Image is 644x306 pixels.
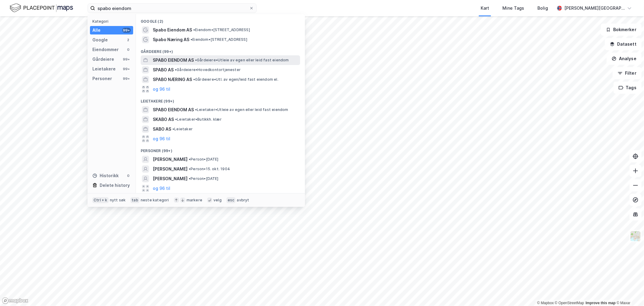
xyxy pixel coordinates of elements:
[189,176,219,181] span: Person • [DATE]
[100,182,130,189] div: Delete history
[193,77,278,82] span: Gårdeiere • Utl. av egen/leid fast eiendom el.
[153,156,187,163] span: [PERSON_NAME]
[2,297,28,304] a: Mapbox homepage
[175,117,222,122] span: Leietaker • Butikkh. klær
[141,198,169,203] div: neste kategori
[614,277,644,306] iframe: Chat Widget
[126,47,131,52] div: 0
[92,197,109,203] div: Ctrl + k
[605,38,642,50] button: Datasett
[189,167,191,171] span: •
[153,185,170,192] button: og 96 til
[92,46,119,53] div: Eiendommer
[213,198,222,203] div: velg
[153,116,174,123] span: SKABO AS
[630,230,641,242] img: Z
[136,44,305,55] div: Gårdeiere (99+)
[153,66,174,73] span: SPABO AS
[130,197,139,203] div: tab
[175,67,241,72] span: Gårdeiere • Hovedkontortjenester
[92,75,112,82] div: Personer
[601,24,642,36] button: Bokmerker
[92,19,133,24] div: Kategori
[237,198,249,203] div: avbryt
[189,157,219,162] span: Person • [DATE]
[175,117,177,122] span: •
[153,26,192,34] span: Spabo Eiendom AS
[564,5,625,12] div: [PERSON_NAME][GEOGRAPHIC_DATA]
[153,125,171,133] span: SABO AS
[189,157,191,161] span: •
[92,56,114,63] div: Gårdeiere
[226,197,236,203] div: esc
[502,5,524,12] div: Mine Tags
[126,173,131,178] div: 0
[126,37,131,42] div: 2
[191,37,247,42] span: Eiendom • [STREET_ADDRESS]
[193,77,195,82] span: •
[153,76,192,83] span: SPABO NÆRING AS
[175,67,177,72] span: •
[136,94,305,105] div: Leietakere (99+)
[614,82,642,94] button: Tags
[172,127,174,131] span: •
[92,65,116,73] div: Leietakere
[92,36,108,44] div: Google
[153,36,189,43] span: Spabo Næring AS
[193,28,250,32] span: Eiendom • [STREET_ADDRESS]
[122,28,131,33] div: 99+
[189,176,191,181] span: •
[153,86,170,93] button: og 96 til
[195,107,197,112] span: •
[537,5,548,12] div: Bolig
[136,14,305,25] div: Google (2)
[191,37,192,42] span: •
[122,57,131,62] div: 99+
[613,67,642,79] button: Filter
[195,58,289,63] span: Gårdeiere • Utleie av egen eller leid fast eiendom
[92,172,119,179] div: Historikk
[110,198,126,203] div: nytt søk
[189,167,230,171] span: Person • 15. okt. 1904
[153,165,187,173] span: [PERSON_NAME]
[195,58,197,62] span: •
[481,5,489,12] div: Kart
[10,3,73,13] img: logo.f888ab2527a4732fd821a326f86c7f29.svg
[153,135,170,142] button: og 96 til
[187,198,202,203] div: markere
[122,76,131,81] div: 99+
[122,67,131,71] div: 99+
[95,4,249,13] input: Søk på adresse, matrikkel, gårdeiere, leietakere eller personer
[555,301,584,305] a: OpenStreetMap
[153,57,194,64] span: SPABO EIENDOM AS
[537,301,554,305] a: Mapbox
[136,144,305,155] div: Personer (99+)
[172,127,193,132] span: Leietaker
[193,28,195,32] span: •
[153,175,187,182] span: [PERSON_NAME]
[586,301,616,305] a: Improve this map
[153,106,194,113] span: SPABO EIENDOM AS
[607,53,642,65] button: Analyse
[92,27,101,34] div: Alle
[195,107,288,112] span: Leietaker • Utleie av egen eller leid fast eiendom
